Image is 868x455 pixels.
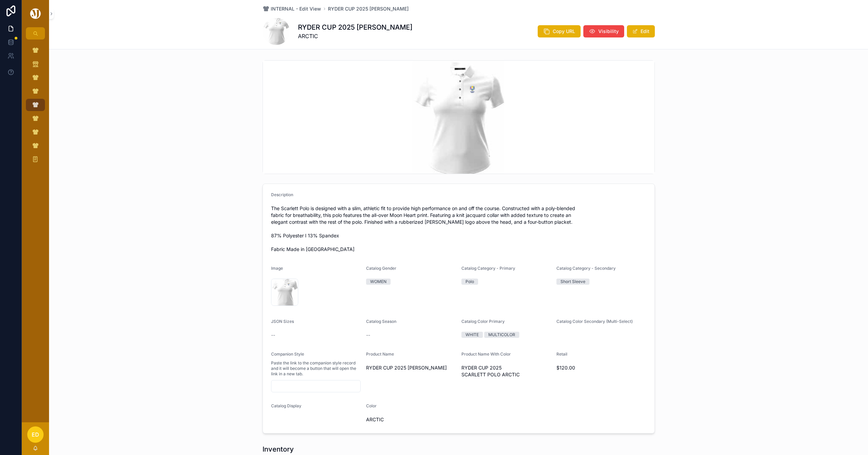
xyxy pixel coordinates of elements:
span: Catalog Category - Primary [461,266,515,271]
span: Catalog Display [271,403,301,408]
h1: Inventory [263,444,301,454]
div: Polo [465,279,474,285]
span: Product Name With Color [461,351,511,357]
span: Image [271,266,283,271]
span: $120.00 [556,364,646,371]
button: Edit [627,25,655,37]
img: 4uZ-xG_qdqIdkreETUJkpT4p80_XUhfc1ZgAOpOymks-s_1500x1500.jpg [412,61,505,174]
div: Short Sleeve [561,279,585,285]
span: JSON Sizes [271,319,294,324]
span: RYDER CUP 2025 [PERSON_NAME] [366,364,456,371]
span: Description [271,192,293,197]
span: RYDER CUP 2025 SCARLETT POLO ARCTIC [461,364,551,378]
a: INTERNAL - Edit View [263,5,321,12]
span: -- [366,332,370,339]
span: Product Name [366,351,394,357]
span: Copy URL [553,28,575,35]
span: ARCTIC [298,32,412,40]
span: Color [366,403,377,408]
button: Copy URL [538,25,581,37]
span: Retail [556,351,567,357]
span: -- [271,332,275,339]
span: ARCTIC [366,416,456,423]
span: Catalog Color Primary [461,319,505,324]
span: ED [32,430,39,439]
div: WHITE [465,332,479,338]
h1: RYDER CUP 2025 [PERSON_NAME] [298,22,412,32]
div: scrollable content [22,40,49,174]
a: RYDER CUP 2025 [PERSON_NAME] [328,5,409,12]
span: Catalog Season [366,319,396,324]
span: INTERNAL - Edit View [271,5,321,12]
div: WOMEN [370,279,386,285]
span: Paste the link to the companion style record and it will become a button that will open the link ... [271,360,361,377]
button: Visibility [583,25,624,37]
div: MULTICOLOR [488,332,515,338]
span: Catalog Color Secondary (Multi-Select) [556,319,633,324]
span: Catalog Category - Secondary [556,266,616,271]
span: Catalog Gender [366,266,396,271]
span: The Scarlett Polo is designed with a slim, athletic fit to provide high performance on and off th... [271,205,646,253]
span: Companion Style [271,351,304,357]
span: Visibility [598,28,619,35]
img: App logo [29,8,42,19]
